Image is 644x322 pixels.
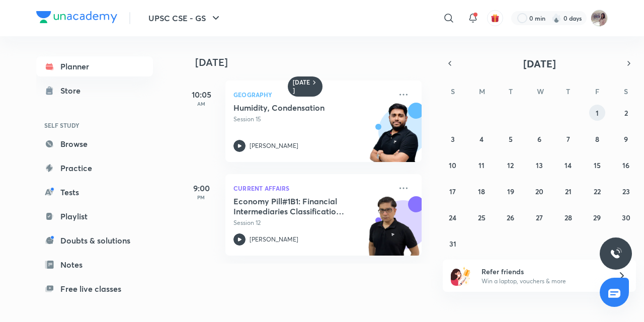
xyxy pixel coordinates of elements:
[250,235,298,244] p: [PERSON_NAME]
[491,14,500,23] img: avatar
[181,101,221,107] p: AM
[624,134,628,144] abbr: August 9, 2025
[36,279,153,299] a: Free live classes
[507,187,514,196] abbr: August 19, 2025
[478,160,485,170] abbr: August 11, 2025
[457,56,622,70] button: [DATE]
[624,87,628,96] abbr: Saturday
[565,160,572,170] abbr: August 14, 2025
[445,209,461,225] button: August 24, 2025
[181,182,221,194] h5: 9:00
[596,108,599,118] abbr: August 1, 2025
[473,209,490,225] button: August 25, 2025
[181,194,221,200] p: PM
[366,196,422,266] img: unacademy
[565,187,572,196] abbr: August 21, 2025
[593,213,601,222] abbr: August 29, 2025
[36,117,153,134] h6: SELF STUDY
[451,87,455,96] abbr: Sunday
[36,56,153,76] a: Planner
[551,13,561,23] img: streak
[481,266,605,277] h6: Refer friends
[449,187,456,196] abbr: August 17, 2025
[537,87,544,96] abbr: Wednesday
[560,209,576,225] button: August 28, 2025
[451,134,455,144] abbr: August 3, 2025
[589,157,605,173] button: August 15, 2025
[594,160,601,170] abbr: August 15, 2025
[473,183,490,199] button: August 18, 2025
[233,182,391,194] p: Current Affairs
[36,182,153,202] a: Tests
[478,187,485,196] abbr: August 18, 2025
[233,115,391,124] p: Session 15
[473,131,490,147] button: August 4, 2025
[449,160,456,170] abbr: August 10, 2025
[445,157,461,173] button: August 10, 2025
[233,89,391,101] p: Geography
[531,209,547,225] button: August 27, 2025
[589,131,605,147] button: August 8, 2025
[624,108,628,118] abbr: August 2, 2025
[487,10,503,26] button: avatar
[451,266,471,286] img: referral
[445,235,461,252] button: August 31, 2025
[622,187,630,196] abbr: August 23, 2025
[618,157,634,173] button: August 16, 2025
[503,209,519,225] button: August 26, 2025
[36,134,153,154] a: Browse
[531,183,547,199] button: August 20, 2025
[60,85,87,97] div: Store
[595,134,599,144] abbr: August 8, 2025
[473,157,490,173] button: August 11, 2025
[618,183,634,199] button: August 23, 2025
[560,131,576,147] button: August 7, 2025
[594,187,601,196] abbr: August 22, 2025
[536,160,543,170] abbr: August 13, 2025
[36,255,153,275] a: Notes
[36,80,153,101] a: Store
[622,213,630,222] abbr: August 30, 2025
[507,213,514,222] abbr: August 26, 2025
[507,160,514,170] abbr: August 12, 2025
[181,89,221,101] h5: 10:05
[537,134,541,144] abbr: August 6, 2025
[195,56,432,68] h4: [DATE]
[479,134,484,144] abbr: August 4, 2025
[366,103,422,172] img: unacademy
[622,160,629,170] abbr: August 16, 2025
[503,157,519,173] button: August 12, 2025
[445,131,461,147] button: August 3, 2025
[567,134,570,144] abbr: August 7, 2025
[142,8,228,28] button: UPSC CSE - GS
[589,209,605,225] button: August 29, 2025
[445,183,461,199] button: August 17, 2025
[531,131,547,147] button: August 6, 2025
[233,218,391,227] p: Session 12
[36,11,117,26] a: Company Logo
[560,157,576,173] button: August 14, 2025
[523,57,556,70] span: [DATE]
[233,196,359,216] h5: Economy Pill#1B1: Financial Intermediaries Classification- Bank NBFCs
[531,157,547,173] button: August 13, 2025
[250,141,298,150] p: [PERSON_NAME]
[509,87,513,96] abbr: Tuesday
[566,87,570,96] abbr: Thursday
[36,11,117,23] img: Company Logo
[589,183,605,199] button: August 22, 2025
[36,158,153,178] a: Practice
[479,87,485,96] abbr: Monday
[36,230,153,251] a: Doubts & solutions
[589,105,605,121] button: August 1, 2025
[449,239,456,249] abbr: August 31, 2025
[610,248,622,260] img: ttu
[509,134,513,144] abbr: August 5, 2025
[503,183,519,199] button: August 19, 2025
[560,183,576,199] button: August 21, 2025
[481,277,605,286] p: Win a laptop, vouchers & more
[36,206,153,226] a: Playlist
[293,78,310,95] h6: [DATE]
[478,213,486,222] abbr: August 25, 2025
[591,10,608,27] img: Subhashree Rout
[535,187,543,196] abbr: August 20, 2025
